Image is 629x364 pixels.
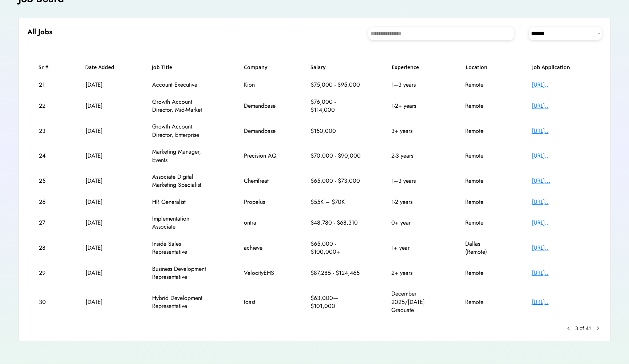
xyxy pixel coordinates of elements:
[310,219,361,227] div: $48,780 - $68,310
[310,269,361,277] div: $87,285 - $124,465
[244,298,280,306] div: toast
[244,198,280,206] div: Propelus
[85,64,122,71] h6: Date Added
[465,81,502,89] div: Remote
[86,198,122,206] div: [DATE]
[152,198,214,206] div: HR Generalist
[391,127,435,135] div: 3+ years
[86,81,122,89] div: [DATE]
[391,152,435,160] div: 2-3 years
[86,102,122,110] div: [DATE]
[392,64,435,71] h6: Experience
[310,64,361,71] h6: Salary
[39,152,55,160] div: 24
[39,269,55,277] div: 29
[465,219,502,227] div: Remote
[244,102,280,110] div: Demandbase
[244,177,280,185] div: ChemTreat
[310,294,361,310] div: $63,000—$101,000
[465,177,502,185] div: Remote
[310,198,361,206] div: $55K – $70K
[39,64,55,71] h6: Sr #
[532,102,590,110] div: [URL]..
[310,240,361,256] div: $65,000 - $100,000+
[39,81,55,89] div: 21
[391,269,435,277] div: 2+ years
[244,269,280,277] div: VelocityEHS
[310,152,361,160] div: $70,000 - $90,000
[532,269,590,277] div: [URL]..
[152,64,172,71] h6: Job Title
[39,177,55,185] div: 25
[86,177,122,185] div: [DATE]
[465,240,502,256] div: Dallas (Remote)
[152,294,214,310] div: Hybrid Development Representative
[244,127,280,135] div: Demandbase
[152,240,214,256] div: Inside Sales Representative
[86,127,122,135] div: [DATE]
[565,325,572,332] button: keyboard_arrow_left
[152,215,214,231] div: Implementation Associate
[152,148,214,164] div: Marketing Manager, Events
[152,123,214,139] div: Growth Account Director, Enterprise
[39,102,55,110] div: 22
[391,219,435,227] div: 0+ year
[532,127,590,135] div: [URL]..
[391,244,435,252] div: 1+ year
[575,325,592,332] div: 3 of 41
[310,98,361,114] div: $76,000 - $114,000
[532,219,590,227] div: [URL]..
[391,81,435,89] div: 1–3 years
[310,177,361,185] div: $65,000 - $73,000
[86,152,122,160] div: [DATE]
[86,298,122,306] div: [DATE]
[465,152,502,160] div: Remote
[244,152,280,160] div: Precision AQ
[465,269,502,277] div: Remote
[391,290,435,314] div: December 2025/[DATE] Graduate
[532,152,590,160] div: [URL]..
[532,244,590,252] div: [URL]..
[466,64,502,71] h6: Location
[27,27,52,37] h6: All Jobs
[310,127,361,135] div: $150,000
[532,64,590,71] h6: Job Application
[152,98,214,114] div: Growth Account Director, Mid-Market
[152,81,214,89] div: Account Executive
[39,219,55,227] div: 27
[244,81,280,89] div: Kion
[152,265,214,281] div: Business Development Representative
[86,269,122,277] div: [DATE]
[594,325,602,332] button: chevron_right
[86,219,122,227] div: [DATE]
[532,198,590,206] div: [URL]..
[391,177,435,185] div: 1–3 years
[391,198,435,206] div: 1-2 years
[244,219,280,227] div: ontra
[465,102,502,110] div: Remote
[86,244,122,252] div: [DATE]
[310,81,361,89] div: $75,000 - $95,000
[152,173,214,189] div: Associate Digital Marketing Specialist
[532,298,590,306] div: [URL]..
[244,64,280,71] h6: Company
[532,81,590,89] div: [URL]..
[39,127,55,135] div: 23
[39,198,55,206] div: 26
[244,244,280,252] div: achieve
[39,298,55,306] div: 30
[39,244,55,252] div: 28
[391,102,435,110] div: 1-2+ years
[465,198,502,206] div: Remote
[465,127,502,135] div: Remote
[532,177,590,185] div: [URL]...
[465,298,502,306] div: Remote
